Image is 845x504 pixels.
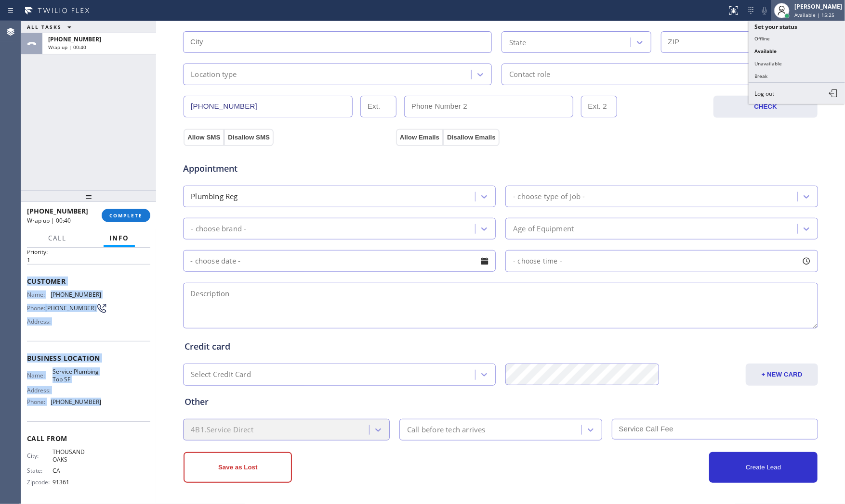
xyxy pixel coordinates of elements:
[104,229,135,248] button: Info
[27,291,51,298] span: Name:
[661,31,819,53] input: ZIP
[27,398,51,405] span: Phone:
[48,234,66,242] span: Call
[27,479,53,486] span: Zipcode:
[27,24,62,30] span: ALL TASKS
[53,479,101,486] span: 91361
[27,372,53,379] span: Name:
[191,223,246,234] div: - choose brand -
[509,69,550,80] div: Contact role
[109,234,129,242] span: Info
[758,4,771,17] button: Mute
[27,353,150,363] span: Business location
[191,369,251,380] div: Select Credit Card
[191,191,238,202] div: Plumbing Reg
[27,434,150,443] span: Call From
[513,191,585,202] div: - choose type of job -
[102,209,150,222] button: COMPLETE
[27,216,71,225] span: Wrap up | 00:40
[27,318,53,325] span: Address:
[48,44,86,50] span: Wrap up | 00:40
[709,452,818,483] button: Create Lead
[42,229,72,248] button: Call
[224,129,274,146] button: Disallow SMS
[185,340,817,353] div: Credit card
[184,96,353,117] input: Phone Number
[27,387,53,394] span: Address:
[53,368,101,383] span: Service Plumbing Top SF
[53,448,101,463] span: THOUSAND OAKS
[51,398,101,405] span: [PHONE_NUMBER]
[360,96,396,117] input: Ext.
[713,96,818,118] button: CHECK
[513,223,574,234] div: Age of Equipment
[581,96,617,117] input: Ext. 2
[509,37,526,48] div: State
[407,424,486,435] div: Call before tech arrives
[27,206,88,215] span: [PHONE_NUMBER]
[794,12,834,18] span: Available | 15:25
[184,129,224,146] button: Allow SMS
[21,21,81,33] button: ALL TASKS
[51,291,101,298] span: [PHONE_NUMBER]
[109,212,143,219] span: COMPLETE
[191,69,237,80] div: Location type
[45,304,96,312] span: [PHONE_NUMBER]
[27,304,45,312] span: Phone:
[27,256,150,264] p: 1
[746,364,818,386] button: + NEW CARD
[185,395,817,408] div: Other
[513,256,562,265] span: - choose time -
[27,467,53,474] span: State:
[27,248,150,256] h2: Priority:
[404,96,573,117] input: Phone Number 2
[183,250,496,272] input: - choose date -
[184,452,292,483] button: Save as Lost
[48,35,101,43] span: [PHONE_NUMBER]
[443,129,500,146] button: Disallow Emails
[396,129,443,146] button: Allow Emails
[183,162,394,175] span: Appointment
[27,277,150,286] span: Customer
[612,419,819,440] input: Service Call Fee
[53,467,101,474] span: CA
[794,2,842,11] div: [PERSON_NAME]
[27,452,53,459] span: City:
[183,31,492,53] input: City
